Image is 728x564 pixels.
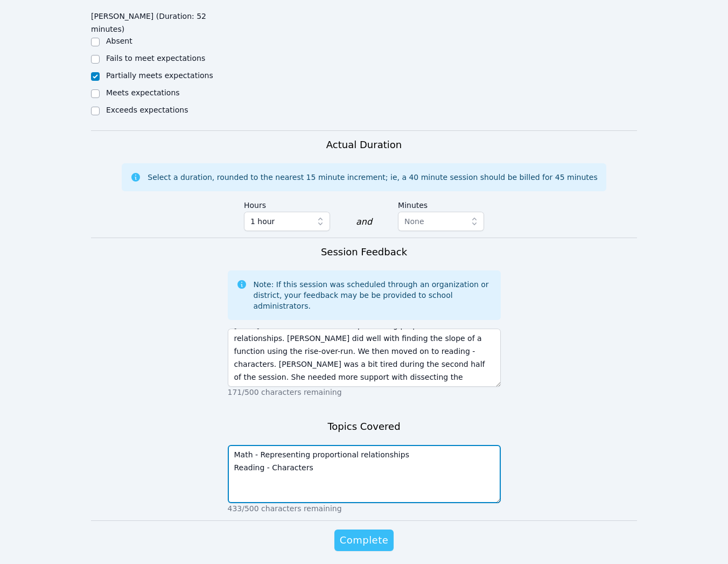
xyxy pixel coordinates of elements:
[327,419,400,434] h3: Topics Covered
[228,503,501,514] p: 433/500 characters remaining
[106,71,213,80] label: Partially meets expectations
[106,106,188,114] label: Exceeds expectations
[340,533,388,548] span: Complete
[356,215,372,228] div: and
[398,196,484,212] label: Minutes
[228,387,501,398] p: 171/500 characters remaining
[148,172,597,183] div: Select a duration, rounded to the nearest 15 minute increment; ie, a 40 minute session should be ...
[250,215,275,228] span: 1 hour
[326,137,402,152] h3: Actual Duration
[244,212,330,231] button: 1 hour
[404,217,424,226] span: None
[106,54,205,62] label: Fails to meet expectations
[228,445,501,503] textarea: Math - Representing proportional relationships Reading - Characters
[228,329,501,387] textarea: [DATE] we started with math - representing proportional relationships. [PERSON_NAME] did well wit...
[334,530,394,551] button: Complete
[321,245,407,260] h3: Session Feedback
[244,196,330,212] label: Hours
[91,6,228,36] legend: [PERSON_NAME] (Duration: 52 minutes)
[254,279,492,311] div: Note: If this session was scheduled through an organization or district, your feedback may be be ...
[106,88,180,97] label: Meets expectations
[106,37,132,45] label: Absent
[398,212,484,231] button: None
